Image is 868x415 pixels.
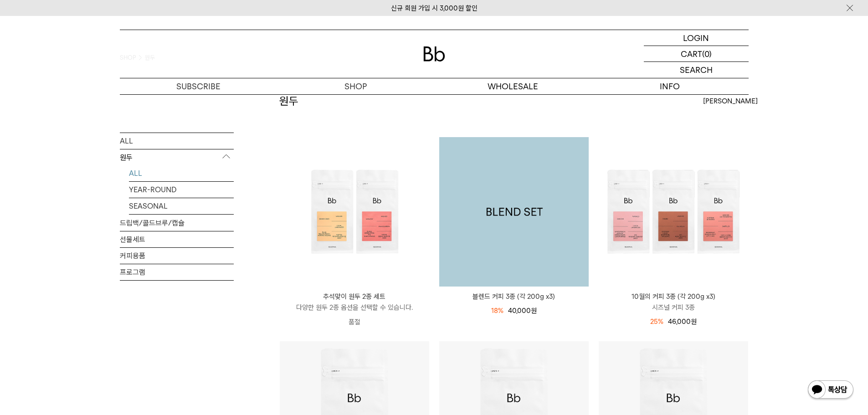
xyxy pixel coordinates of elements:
[280,291,429,313] a: 추석맞이 원두 2종 세트 다양한 원두 2종 옵션을 선택할 수 있습니다.
[703,96,758,107] span: [PERSON_NAME]
[423,46,445,61] img: 로고
[599,291,748,302] p: 10월의 커피 3종 (각 200g x3)
[434,78,591,94] p: WHOLESALE
[491,305,503,316] div: 18%
[531,307,537,315] span: 원
[120,264,234,280] a: 프로그램
[280,313,429,331] p: 품절
[680,62,713,78] p: SEARCH
[650,316,663,327] div: 25%
[644,30,749,46] a: LOGIN
[391,4,478,12] a: 신규 회원 가입 시 3,000원 할인
[277,78,434,94] a: SHOP
[508,307,537,315] span: 40,000
[439,137,589,287] img: 1000001179_add2_053.png
[120,78,277,94] a: SUBSCRIBE
[120,149,234,165] p: 원두
[129,198,234,214] a: SEASONAL
[591,78,749,94] p: INFO
[807,379,854,401] img: 카카오톡 채널 1:1 채팅 버튼
[129,165,234,181] a: ALL
[681,46,702,61] p: CART
[702,46,712,61] p: (0)
[683,30,709,46] p: LOGIN
[129,181,234,197] a: YEAR-ROUND
[668,318,697,326] span: 46,000
[280,291,429,302] p: 추석맞이 원두 2종 세트
[120,133,234,149] a: ALL
[691,318,697,326] span: 원
[644,46,749,62] a: CART (0)
[279,93,298,109] h2: 원두
[599,137,748,287] img: 10월의 커피 3종 (각 200g x3)
[280,137,429,287] img: 추석맞이 원두 2종 세트
[120,247,234,263] a: 커피용품
[439,291,589,302] a: 블렌드 커피 3종 (각 200g x3)
[120,231,234,247] a: 선물세트
[599,291,748,313] a: 10월의 커피 3종 (각 200g x3) 시즈널 커피 3종
[280,302,429,313] p: 다양한 원두 2종 옵션을 선택할 수 있습니다.
[599,302,748,313] p: 시즈널 커피 3종
[439,137,589,287] a: 블렌드 커피 3종 (각 200g x3)
[120,215,234,231] a: 드립백/콜드브루/캡슐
